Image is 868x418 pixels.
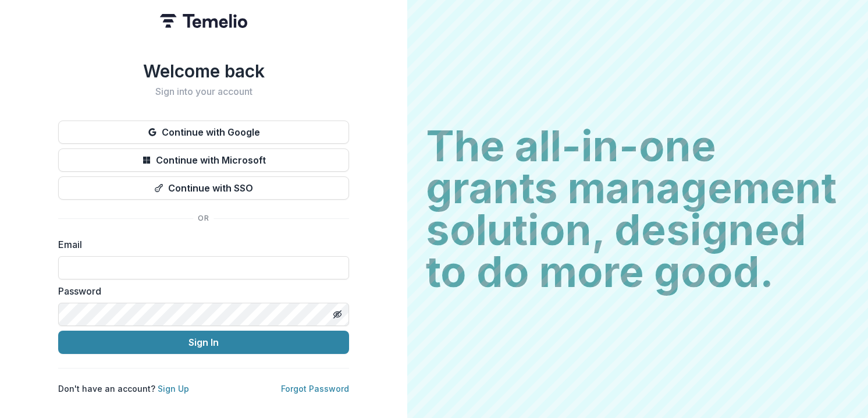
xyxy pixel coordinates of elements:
[58,331,349,354] button: Sign In
[58,121,349,144] button: Continue with Google
[58,176,349,200] button: Continue with SSO
[158,384,189,394] a: Sign Up
[328,305,347,324] button: Toggle password visibility
[281,384,349,394] a: Forgot Password
[58,284,342,298] label: Password
[58,148,349,172] button: Continue with Microsoft
[160,14,247,28] img: Temelio
[58,61,349,82] h1: Welcome back
[58,382,189,395] p: Don't have an account?
[58,86,349,97] h2: Sign into your account
[58,238,342,251] label: Email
